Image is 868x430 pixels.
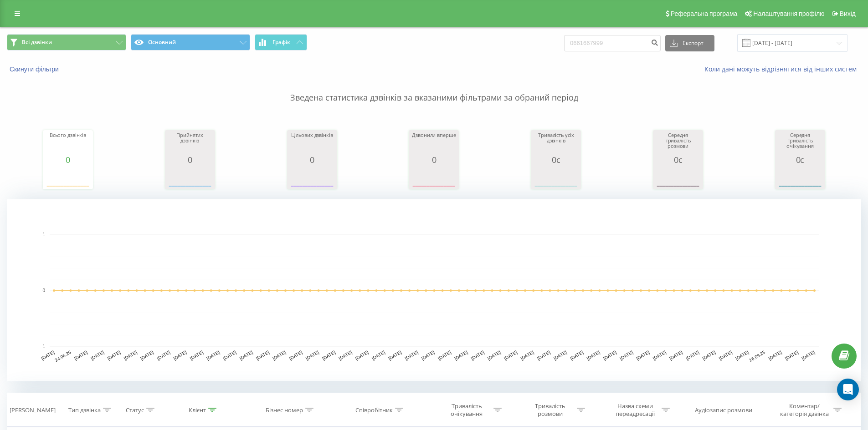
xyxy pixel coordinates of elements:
span: Реферальна програма [671,10,738,17]
input: Пошук за номером [564,35,661,51]
span: Всі дзвінки [22,39,52,46]
div: Статус [126,406,144,414]
div: 0 [289,155,335,164]
p: Зведена статистика дзвінків за вказаними фільтрами за обраний період [7,74,861,104]
svg: A chart. [289,164,335,192]
text: [DATE] [503,349,518,361]
svg: A chart. [533,164,579,192]
div: Бізнес номер [266,406,303,414]
div: [PERSON_NAME] [10,406,56,414]
text: [DATE] [602,349,617,361]
svg: A chart. [655,164,701,192]
svg: A chart. [45,164,91,192]
text: [DATE] [222,349,237,361]
text: 16.09.25 [748,349,766,363]
div: Співробітник [355,406,393,414]
div: 0 [411,155,457,164]
div: Цільових дзвінків [289,132,335,155]
text: [DATE] [586,349,601,361]
text: [DATE] [354,349,370,361]
button: Всі дзвінки [7,34,126,51]
text: [DATE] [272,349,287,361]
div: Тип дзвінка [68,406,101,414]
div: Тривалість усіх дзвінків [533,132,579,155]
text: [DATE] [189,349,204,361]
text: [DATE] [619,349,634,361]
text: [DATE] [454,349,469,361]
div: 0с [533,155,579,164]
div: Коментар/категорія дзвінка [778,402,831,418]
text: [DATE] [156,349,171,361]
div: Середня тривалість розмови [655,132,701,155]
text: [DATE] [73,349,88,361]
text: 0 [42,288,45,293]
text: [DATE] [239,349,254,361]
text: [DATE] [90,349,105,361]
text: [DATE] [784,349,799,361]
text: [DATE] [205,349,221,361]
svg: A chart. [7,199,861,381]
text: [DATE] [636,349,651,361]
button: Графік [255,34,307,51]
text: [DATE] [652,349,667,361]
text: [DATE] [718,349,733,361]
text: 1 [42,232,45,237]
div: Аудіозапис розмови [695,406,752,414]
text: [DATE] [520,349,535,361]
text: [DATE] [404,349,419,361]
div: 0 [45,155,91,164]
text: [DATE] [338,349,353,361]
text: [DATE] [437,349,452,361]
div: Тривалість очікування [442,402,491,418]
text: [DATE] [668,349,683,361]
div: 0 [167,155,213,164]
div: Всього дзвінків [45,132,91,155]
button: Основний [131,34,250,51]
text: -1 [41,344,45,349]
text: [DATE] [123,349,138,361]
text: [DATE] [41,349,56,361]
text: [DATE] [139,349,154,361]
span: Графік [272,39,290,46]
div: Назва схеми переадресації [611,402,659,418]
button: Скинути фільтри [7,65,63,73]
span: Налаштування профілю [753,10,824,17]
text: [DATE] [288,349,303,361]
svg: A chart. [411,164,457,192]
div: Дзвонили вперше [411,132,457,155]
text: [DATE] [321,349,336,361]
text: [DATE] [255,349,270,361]
text: [DATE] [470,349,485,361]
div: Прийнятих дзвінків [167,132,213,155]
text: [DATE] [305,349,320,361]
button: Експорт [665,35,714,51]
text: [DATE] [553,349,568,361]
text: [DATE] [487,349,502,361]
a: Коли дані можуть відрізнятися вiд інших систем [704,65,861,73]
span: Вихід [840,10,856,17]
div: Середня тривалість очікування [777,132,823,155]
text: [DATE] [387,349,402,361]
text: [DATE] [734,349,750,361]
text: [DATE] [371,349,386,361]
svg: A chart. [777,164,823,192]
div: Open Intercom Messenger [837,379,859,400]
svg: A chart. [167,164,213,192]
text: 24.06.25 [54,349,72,363]
text: [DATE] [685,349,700,361]
text: [DATE] [768,349,783,361]
div: 0с [777,155,823,164]
text: [DATE] [801,349,816,361]
div: 0с [655,155,701,164]
text: [DATE] [421,349,436,361]
text: [DATE] [536,349,551,361]
text: [DATE] [173,349,188,361]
